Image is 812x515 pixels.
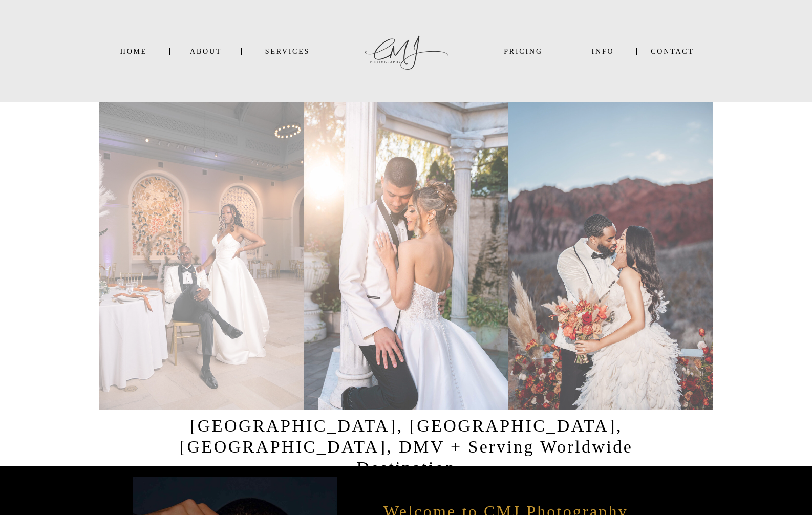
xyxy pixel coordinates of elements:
[190,48,221,55] a: About
[262,48,313,55] a: SERVICES
[578,48,628,55] a: INFO
[118,48,149,55] a: Home
[495,48,552,55] a: PRICING
[651,48,694,55] a: Contact
[161,416,651,456] h1: [GEOGRAPHIC_DATA], [GEOGRAPHIC_DATA], [GEOGRAPHIC_DATA], DMV + Serving Worldwide Destination Luxu...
